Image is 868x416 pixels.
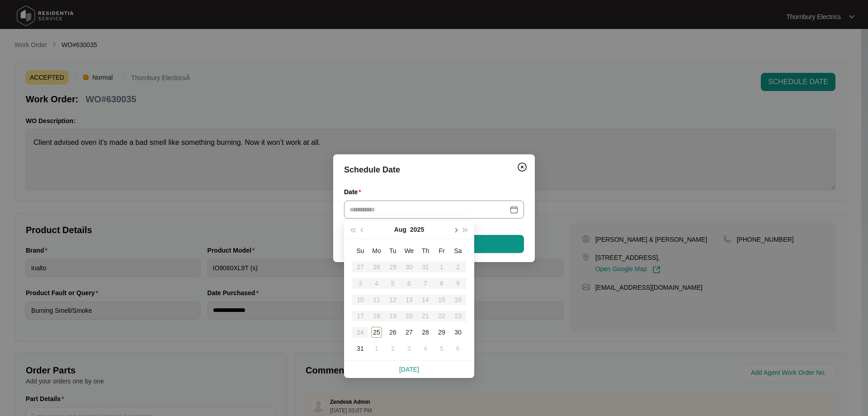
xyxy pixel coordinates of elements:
[420,343,431,354] div: 4
[401,324,417,340] td: 2025-08-27
[450,243,466,259] th: Sa
[404,343,415,354] div: 3
[352,243,368,259] th: Su
[399,366,419,373] a: [DATE]
[450,340,466,357] td: 2025-09-06
[410,220,424,239] button: 2025
[434,340,450,357] td: 2025-09-05
[387,343,398,354] div: 2
[420,327,431,338] div: 28
[385,324,401,340] td: 2025-08-26
[394,220,406,239] button: Aug
[436,343,447,354] div: 5
[517,162,528,172] img: closeCircle
[371,343,382,354] div: 1
[344,163,524,176] div: Schedule Date
[401,340,417,357] td: 2025-09-03
[404,327,415,338] div: 27
[368,243,385,259] th: Mo
[434,324,450,340] td: 2025-08-29
[401,243,417,259] th: We
[387,327,398,338] div: 26
[436,327,447,338] div: 29
[453,343,463,354] div: 6
[417,243,434,259] th: Th
[355,343,366,354] div: 31
[344,187,365,196] label: Date
[349,205,508,215] input: Date
[417,324,434,340] td: 2025-08-28
[385,340,401,357] td: 2025-09-02
[371,327,382,338] div: 25
[450,324,466,340] td: 2025-08-30
[385,243,401,259] th: Tu
[368,340,385,357] td: 2025-09-01
[453,327,463,338] div: 30
[368,324,385,340] td: 2025-08-25
[352,340,368,357] td: 2025-08-31
[515,160,529,174] button: Close
[434,243,450,259] th: Fr
[417,340,434,357] td: 2025-09-04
